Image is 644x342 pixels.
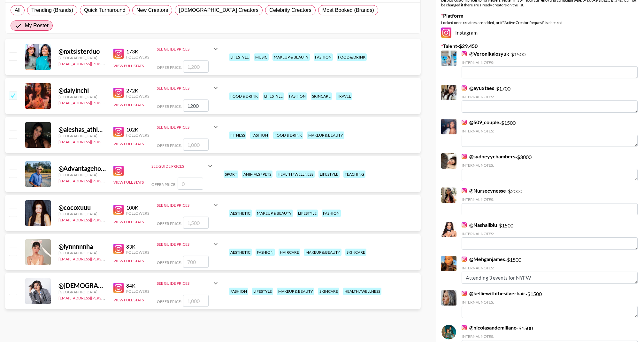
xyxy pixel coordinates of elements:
[183,256,209,268] input: 700
[113,244,124,254] img: Instagram
[58,60,153,66] a: [EMAIL_ADDRESS][PERSON_NAME][DOMAIN_NAME]
[441,12,639,19] label: Platform
[113,258,144,263] button: View Full Stats
[126,94,149,99] div: Followers
[113,63,144,68] button: View Full Stats
[113,49,124,59] img: Instagram
[113,102,144,107] button: View Full Stats
[322,210,341,217] div: fashion
[58,294,153,300] a: [EMAIL_ADDRESS][PERSON_NAME][DOMAIN_NAME]
[462,266,638,270] div: Internal Notes:
[151,164,206,169] div: See Guide Prices
[279,249,300,256] div: haircare
[58,164,106,172] div: @ Advantagehorsemanship
[183,139,209,151] input: 1,000
[269,6,311,14] span: Celebrity Creators
[113,166,124,176] img: Instagram
[337,53,367,61] div: food & drink
[157,221,182,226] span: Offer Price:
[157,47,212,52] div: See Guide Prices
[441,20,639,25] div: Locked once creators are added, or if "Active Creator Request" is checked.
[157,65,182,70] span: Offer Price:
[58,138,153,144] a: [EMAIL_ADDRESS][PERSON_NAME][DOMAIN_NAME]
[126,250,149,255] div: Followers
[462,119,638,147] div: - $ 1500
[311,92,332,100] div: skincare
[462,222,638,250] div: - $ 1500
[462,153,638,181] div: - $ 3000
[462,257,467,262] img: Instagram
[462,60,638,65] div: Internal Notes:
[462,85,638,113] div: - $ 1700
[462,85,467,91] img: Instagram
[58,125,106,133] div: @ aleshas_athletics
[15,6,20,14] span: All
[462,325,467,330] img: Instagram
[58,86,106,94] div: @ daiyinchi
[58,172,106,177] div: [GEOGRAPHIC_DATA]
[157,119,219,135] div: See Guide Prices
[136,6,168,14] span: New Creators
[343,171,365,178] div: teaching
[462,222,497,228] a: @Nashaliblu
[462,187,506,194] a: @Nursecynesse
[462,119,499,125] a: @509_couple
[462,94,638,99] div: Internal Notes:
[318,171,340,178] div: lifestyle
[462,163,638,168] div: Internal Notes:
[113,219,144,224] button: View Full Stats
[462,154,467,159] img: Instagram
[462,120,467,125] img: Instagram
[462,51,467,56] img: Instagram
[272,53,310,61] div: makeup & beauty
[58,211,106,216] div: [GEOGRAPHIC_DATA]
[58,177,153,183] a: [EMAIL_ADDRESS][PERSON_NAME][DOMAIN_NAME]
[157,281,212,286] div: See Guide Prices
[318,288,339,295] div: skincare
[157,197,219,213] div: See Guide Prices
[126,48,149,55] div: 173K
[25,22,49,29] span: My Roster
[183,217,209,229] input: 1,500
[462,85,494,91] a: @ayuxtaes
[157,299,182,304] span: Offer Price:
[84,6,126,14] span: Quick Turnaround
[178,178,203,190] input: 0
[183,60,209,73] input: 1,200
[462,290,525,297] a: @kelliewiththesilverhair
[441,43,639,49] label: Talent - $ 29,450
[252,288,273,295] div: lifestyle
[113,88,124,98] img: Instagram
[256,210,293,217] div: makeup & beauty
[157,260,182,265] span: Offer Price:
[336,92,352,100] div: travel
[273,131,303,139] div: food & drink
[157,41,219,57] div: See Guide Prices
[157,203,212,208] div: See Guide Prices
[462,256,638,284] div: - $ 1500
[126,126,149,133] div: 102K
[113,298,144,302] button: View Full Stats
[314,53,333,61] div: fashion
[462,51,638,78] div: - $ 1500
[157,275,219,291] div: See Guide Prices
[58,216,153,222] a: [EMAIL_ADDRESS][PERSON_NAME][DOMAIN_NAME]
[307,131,344,139] div: makeup & beauty
[113,180,144,185] button: View Full Stats
[242,171,272,178] div: animals / pets
[224,171,238,178] div: sport
[157,86,212,91] div: See Guide Prices
[462,334,638,339] div: Internal Notes:
[113,141,144,146] button: View Full Stats
[58,251,106,255] div: [GEOGRAPHIC_DATA]
[126,243,149,250] div: 83K
[229,210,252,217] div: aesthetic
[157,242,212,247] div: See Guide Prices
[126,55,149,60] div: Followers
[58,282,106,290] div: @ [DEMOGRAPHIC_DATA]
[256,249,275,256] div: fashion
[229,288,248,295] div: fashion
[462,188,467,193] img: Instagram
[58,47,106,55] div: @ nxtsisterduo
[229,53,250,61] div: lifestyle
